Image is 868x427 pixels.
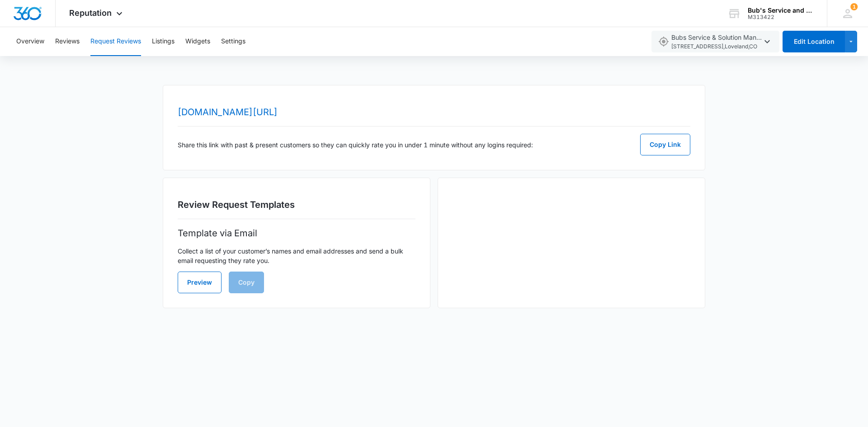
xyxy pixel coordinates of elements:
span: [STREET_ADDRESS] , Loveland , CO [671,42,762,51]
button: Bubs Service & Solution Management[STREET_ADDRESS],Loveland,CO [651,31,779,52]
span: Bubs Service & Solution Management [671,33,762,51]
button: Settings [221,27,245,56]
div: notifications count [850,3,858,10]
button: Widgets [185,27,210,56]
button: Edit Location [783,31,845,52]
h2: Review Request Templates [178,198,415,211]
button: Copy Link [640,134,690,155]
div: account id [748,14,814,20]
button: Reviews [55,27,80,56]
span: Reputation [69,8,112,18]
p: Template via Email [178,226,415,240]
div: account name [748,7,814,14]
span: 1 [850,3,858,10]
div: Share this link with past & present customers so they can quickly rate you in under 1 minute with... [178,134,690,155]
button: Preview [178,272,222,293]
button: Overview [16,27,44,56]
button: Request Reviews [90,27,141,56]
p: Collect a list of your customer’s names and email addresses and send a bulk email requesting they... [178,246,415,265]
button: Listings [152,27,175,56]
a: [DOMAIN_NAME][URL] [178,107,278,117]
